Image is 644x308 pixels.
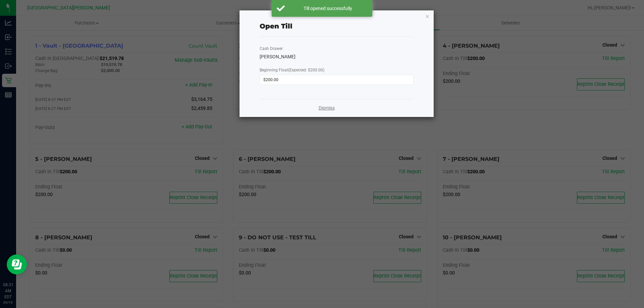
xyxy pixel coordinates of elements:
[288,5,367,12] div: Till opened successfully
[260,68,324,72] span: Beginning Float
[319,105,335,112] a: Dismiss
[260,21,292,31] div: Open Till
[288,68,324,72] span: (Expected: $200.00)
[260,46,283,52] label: Cash Drawer
[260,53,414,60] div: [PERSON_NAME]
[7,254,27,274] iframe: Resource center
